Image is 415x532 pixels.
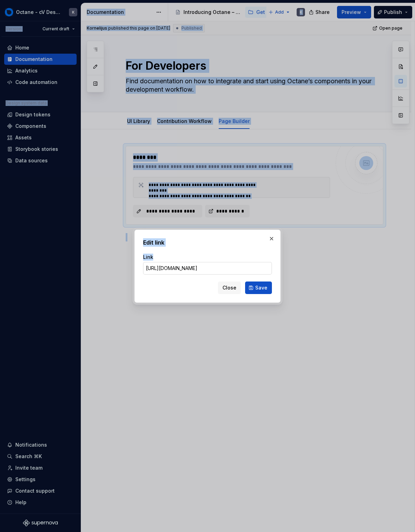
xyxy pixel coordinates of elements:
[218,282,241,294] button: Close
[143,254,153,261] label: Link
[255,284,267,291] span: Save
[245,282,272,294] button: Save
[222,284,236,291] span: Close
[143,238,272,247] h2: Edit link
